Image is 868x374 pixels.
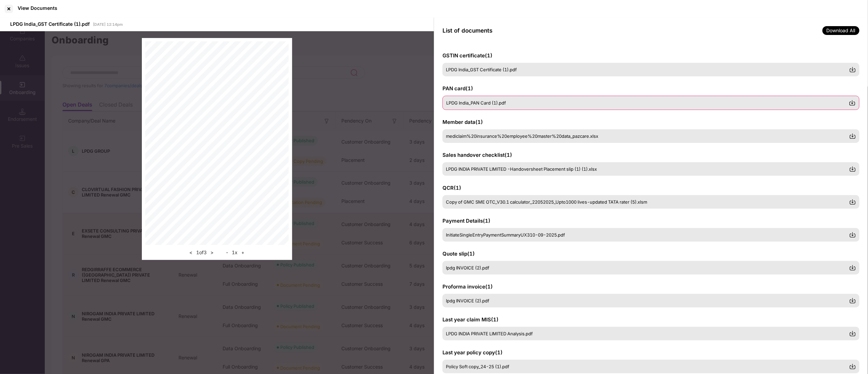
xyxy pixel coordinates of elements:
[446,364,509,369] span: Policy Soft copy_24-25 (1).pdf
[442,152,512,158] span: Sales handover checklist ( 1 )
[442,283,493,290] span: Proforma invoice ( 1 )
[849,297,856,304] img: svg+xml;base64,PHN2ZyBpZD0iRG93bmxvYWQtMzJ4MzIiIHhtbG5zPSJodHRwOi8vd3d3LnczLm9yZy8yMDAwL3N2ZyIgd2...
[442,119,483,125] span: Member data ( 1 )
[442,185,461,191] span: QCR ( 1 )
[849,133,856,139] img: svg+xml;base64,PHN2ZyBpZD0iRG93bmxvYWQtMzJ4MzIiIHhtbG5zPSJodHRwOi8vd3d3LnczLm9yZy8yMDAwL3N2ZyIgd2...
[442,250,475,257] span: Quote slip ( 1 )
[849,231,856,238] img: svg+xml;base64,PHN2ZyBpZD0iRG93bmxvYWQtMzJ4MzIiIHhtbG5zPSJodHRwOi8vd3d3LnczLm9yZy8yMDAwL3N2ZyIgd2...
[442,316,498,323] span: Last year claim MIS ( 1 )
[849,330,856,337] img: svg+xml;base64,PHN2ZyBpZD0iRG93bmxvYWQtMzJ4MzIiIHhtbG5zPSJodHRwOi8vd3d3LnczLm9yZy8yMDAwL3N2ZyIgd2...
[823,26,860,35] span: Download All
[446,298,489,303] span: lpdg INVOICE (2).pdf
[849,66,856,73] img: svg+xml;base64,PHN2ZyBpZD0iRG93bmxvYWQtMzJ4MzIiIHhtbG5zPSJodHRwOi8vd3d3LnczLm9yZy8yMDAwL3N2ZyIgd2...
[442,349,503,356] span: Last year policy copy ( 1 )
[849,199,856,205] img: svg+xml;base64,PHN2ZyBpZD0iRG93bmxvYWQtMzJ4MzIiIHhtbG5zPSJodHRwOi8vd3d3LnczLm9yZy8yMDAwL3N2ZyIgd2...
[849,99,856,106] img: svg+xml;base64,PHN2ZyBpZD0iRG93bmxvYWQtMzJ4MzIiIHhtbG5zPSJodHRwOi8vd3d3LnczLm9yZy8yMDAwL3N2ZyIgd2...
[849,166,856,172] img: svg+xml;base64,PHN2ZyBpZD0iRG93bmxvYWQtMzJ4MzIiIHhtbG5zPSJodHRwOi8vd3d3LnczLm9yZy8yMDAwL3N2ZyIgd2...
[849,363,856,370] img: svg+xml;base64,PHN2ZyBpZD0iRG93bmxvYWQtMzJ4MzIiIHhtbG5zPSJodHRwOi8vd3d3LnczLm9yZy8yMDAwL3N2ZyIgd2...
[10,21,90,27] span: LPDG India_GST Certificate (1).pdf
[446,331,533,336] span: LPDG INDIA PRIVATE LIMITED Analysis.pdf
[209,248,216,257] button: >
[18,5,57,11] div: View Documents
[442,218,490,224] span: Payment Details ( 1 )
[849,264,856,271] img: svg+xml;base64,PHN2ZyBpZD0iRG93bmxvYWQtMzJ4MzIiIHhtbG5zPSJodHRwOi8vd3d3LnczLm9yZy8yMDAwL3N2ZyIgd2...
[446,67,517,72] span: LPDG India_GST Certificate (1).pdf
[224,248,230,257] button: -
[446,100,506,106] span: LPDG India_PAN Card (1).pdf
[188,248,216,257] div: 1 of 3
[442,52,492,59] span: GSTIN certificate ( 1 )
[446,265,489,270] span: lpdg INVOICE (2).pdf
[446,232,565,238] span: InitiateSingleEntryPaymentSummaryUX310-09-2025.pdf
[240,248,247,257] button: +
[224,248,247,257] div: 1 x
[93,22,123,27] span: [DATE] 12:14pm
[446,133,598,139] span: mediclaim%20insurance%20employee%20master%20data_pazcare.xlsx
[446,166,597,172] span: LPDG INDIA PRIVATE LIMITED -Handoversheet Placement slip (1) (1).xlsx
[188,248,195,257] button: <
[442,27,492,34] span: List of documents
[446,199,647,205] span: Copy of GMC SME OTC_V30.1 calculator_22052025_Upto1000 lives-updated TATA rater (5).xlsm
[442,85,473,92] span: PAN card ( 1 )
